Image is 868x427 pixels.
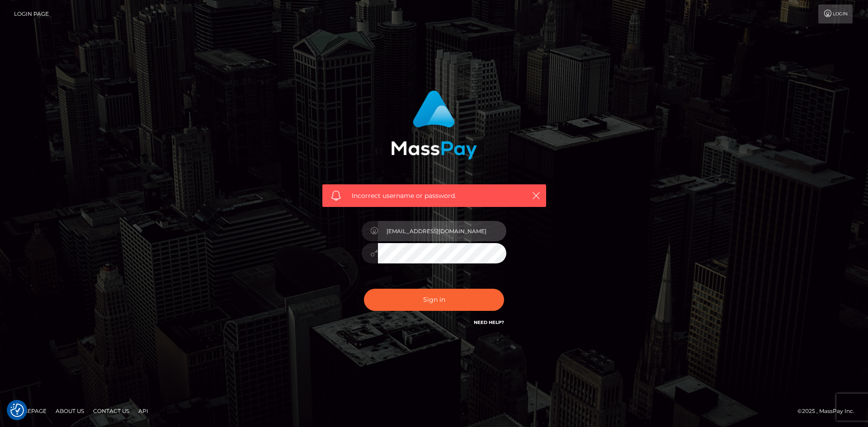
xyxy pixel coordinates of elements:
[52,404,88,418] a: About Us
[391,90,477,160] img: MassPay Login
[364,289,504,311] button: Sign in
[474,319,504,325] a: Need Help?
[352,191,517,201] span: Incorrect username or password.
[90,404,133,418] a: Contact Us
[378,221,506,241] input: Username...
[10,404,24,417] button: Consent Preferences
[10,404,50,418] a: Homepage
[797,406,861,416] div: © 2025 , MassPay Inc.
[10,404,24,417] img: Revisit consent button
[818,5,853,23] a: Login
[135,404,152,418] a: API
[14,5,49,23] a: Login Page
